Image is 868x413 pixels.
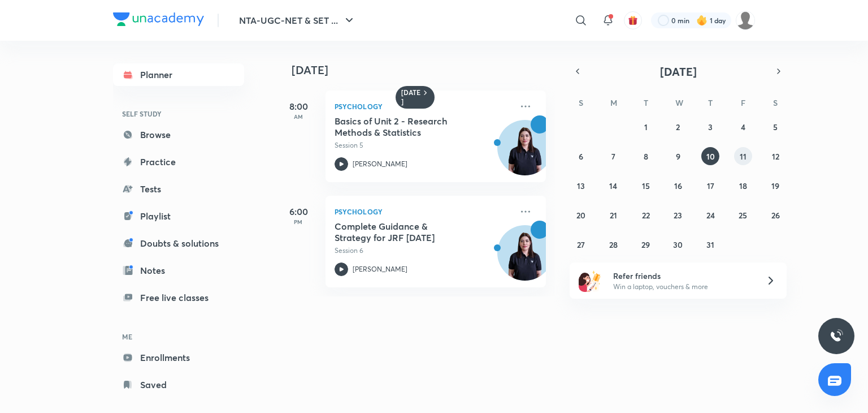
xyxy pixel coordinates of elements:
p: AM [276,113,321,120]
button: July 30, 2025 [669,235,687,253]
button: July 18, 2025 [734,177,752,195]
button: July 5, 2025 [766,118,784,136]
p: Psychology [335,100,512,113]
img: Avatar [498,231,552,286]
abbr: July 16, 2025 [674,180,682,191]
button: July 16, 2025 [669,177,687,195]
span: [DATE] [660,64,697,79]
button: July 10, 2025 [701,147,719,165]
abbr: July 24, 2025 [706,210,715,221]
abbr: July 30, 2025 [673,239,683,250]
button: July 12, 2025 [766,147,784,165]
button: July 15, 2025 [637,177,655,195]
abbr: July 17, 2025 [707,180,714,191]
abbr: July 13, 2025 [577,180,585,191]
a: Playlist [113,205,244,227]
p: PM [276,218,321,225]
abbr: July 5, 2025 [773,122,778,132]
img: streak [696,15,708,26]
h6: [DATE] [401,88,421,106]
button: July 2, 2025 [669,118,687,136]
abbr: July 7, 2025 [611,151,615,162]
p: Win a laptop, vouchers & more [613,282,752,292]
h5: Basics of Unit 2 - Research Methods & Statistics [335,115,475,138]
abbr: July 20, 2025 [576,210,585,221]
a: Company Logo [113,12,204,29]
abbr: Monday [610,97,617,108]
button: July 25, 2025 [734,206,752,224]
abbr: July 25, 2025 [739,210,747,221]
abbr: July 4, 2025 [741,122,745,132]
h6: SELF STUDY [113,104,244,123]
abbr: Friday [741,97,745,108]
h5: Complete Guidance & Strategy for JRF Dec 2025 [335,221,475,243]
p: Session 5 [335,140,512,150]
button: July 26, 2025 [766,206,784,224]
abbr: July 11, 2025 [740,151,747,162]
abbr: July 8, 2025 [644,151,648,162]
abbr: July 1, 2025 [644,122,648,132]
button: July 9, 2025 [669,147,687,165]
button: July 14, 2025 [604,177,622,195]
button: July 27, 2025 [572,235,590,253]
button: July 19, 2025 [766,177,784,195]
p: [PERSON_NAME] [353,264,407,274]
button: July 8, 2025 [637,147,655,165]
a: Browse [113,123,244,146]
button: NTA-UGC-NET & SET ... [232,9,363,32]
abbr: Tuesday [644,97,648,108]
abbr: July 9, 2025 [676,151,680,162]
abbr: July 26, 2025 [771,210,780,221]
a: Free live classes [113,286,244,309]
img: Iqra Shaikh [736,11,755,30]
abbr: July 14, 2025 [609,180,617,191]
abbr: July 21, 2025 [610,210,617,221]
button: July 22, 2025 [637,206,655,224]
button: July 13, 2025 [572,177,590,195]
h4: [DATE] [292,63,557,77]
button: July 17, 2025 [701,177,719,195]
button: July 29, 2025 [637,235,655,253]
button: July 31, 2025 [701,235,719,253]
a: Enrollments [113,346,244,369]
button: avatar [624,11,642,29]
abbr: July 19, 2025 [771,180,779,191]
h6: ME [113,327,244,346]
h5: 8:00 [276,100,321,113]
abbr: July 3, 2025 [708,122,713,132]
button: July 24, 2025 [701,206,719,224]
abbr: July 15, 2025 [642,180,650,191]
button: July 7, 2025 [604,147,622,165]
abbr: July 18, 2025 [739,180,747,191]
button: July 1, 2025 [637,118,655,136]
abbr: Sunday [579,97,583,108]
abbr: July 12, 2025 [772,151,779,162]
abbr: July 28, 2025 [609,239,618,250]
h5: 6:00 [276,205,321,218]
button: July 23, 2025 [669,206,687,224]
a: Saved [113,373,244,396]
img: referral [579,269,601,292]
a: Planner [113,63,244,86]
img: avatar [628,15,638,25]
button: July 21, 2025 [604,206,622,224]
abbr: Wednesday [675,97,683,108]
button: July 4, 2025 [734,118,752,136]
button: July 6, 2025 [572,147,590,165]
abbr: July 29, 2025 [641,239,650,250]
a: Notes [113,259,244,282]
button: [DATE] [585,63,771,79]
abbr: July 31, 2025 [706,239,714,250]
p: Psychology [335,205,512,218]
abbr: July 6, 2025 [579,151,583,162]
abbr: July 10, 2025 [706,151,715,162]
button: July 3, 2025 [701,118,719,136]
a: Doubts & solutions [113,232,244,255]
a: Practice [113,150,244,173]
img: Company Logo [113,12,204,26]
abbr: July 2, 2025 [676,122,680,132]
h6: Refer friends [613,270,752,282]
img: ttu [830,329,843,343]
abbr: July 27, 2025 [577,239,585,250]
img: Avatar [498,126,552,180]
